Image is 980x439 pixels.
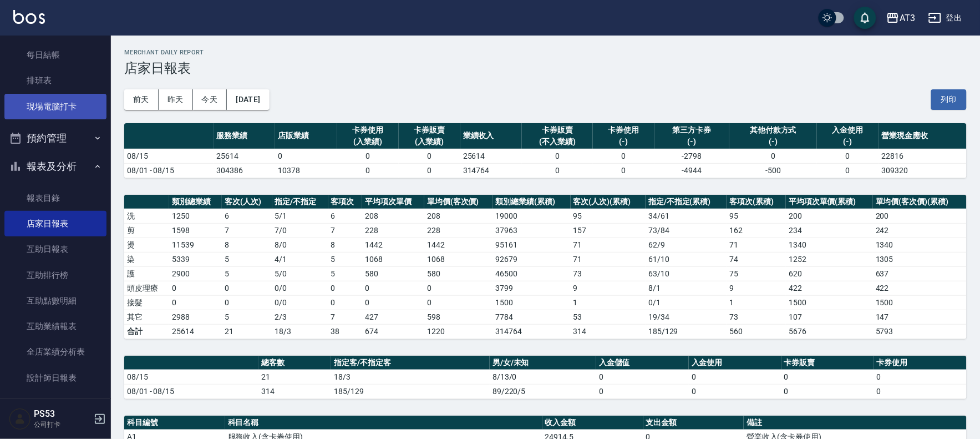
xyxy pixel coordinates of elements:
td: 3799 [493,281,571,295]
div: 其他付款方式 [732,124,814,136]
th: 入金儲值 [596,356,689,370]
th: 服務業績 [214,123,275,149]
td: 08/01 - 08/15 [124,163,214,178]
td: 242 [873,223,967,238]
td: 頭皮理療 [124,281,169,295]
td: 580 [424,266,493,281]
div: (入業績) [402,136,458,148]
td: 0 [593,149,654,163]
td: 73 [727,310,786,324]
td: 0 [275,149,337,163]
td: 61 / 10 [646,252,727,266]
td: 1442 [424,238,493,252]
div: (不入業績) [525,136,590,148]
th: 平均項次單價 [362,195,424,209]
td: 0 [424,281,493,295]
div: 卡券使用 [340,124,396,136]
td: 0 [362,295,424,310]
td: 5 [222,310,272,324]
td: 4 / 1 [272,252,328,266]
td: 185/129 [646,324,727,339]
td: 1220 [424,324,493,339]
td: 0 [593,163,654,178]
td: 228 [362,223,424,238]
div: (-) [732,136,814,148]
a: 全店業績分析表 [4,339,106,365]
td: 7 [222,223,272,238]
button: 報表及分析 [4,152,106,181]
td: 71 [571,238,646,252]
td: 53 [571,310,646,324]
th: 收入金額 [542,416,643,430]
td: 7 [328,310,363,324]
td: 0 [328,281,363,295]
td: 0 [596,384,689,398]
td: 200 [873,209,967,223]
th: 客項次(累積) [727,195,786,209]
a: 設計師業績分析表 [4,391,106,416]
td: 8 / 0 [272,238,328,252]
td: 7 [328,223,363,238]
td: 0 [424,295,493,310]
a: 設計師日報表 [4,365,106,391]
td: 0 [169,295,222,310]
td: 0 [817,149,879,163]
button: 今天 [193,89,227,110]
td: 0 [399,149,460,163]
th: 單均價(客次價) [424,195,493,209]
a: 每日結帳 [4,42,106,68]
td: -4944 [654,163,729,178]
td: 1598 [169,223,222,238]
td: 46500 [493,266,571,281]
td: 620 [786,266,873,281]
td: 5339 [169,252,222,266]
td: 71 [571,252,646,266]
td: 6 [222,209,272,223]
td: 157 [571,223,646,238]
td: 5 / 0 [272,266,328,281]
p: 公司打卡 [34,420,90,430]
table: a dense table [124,123,967,178]
td: 200 [786,209,873,223]
td: 0 [596,370,689,384]
td: 0 [399,163,460,178]
td: 21 [258,370,332,384]
button: 前天 [124,89,159,110]
td: 接髮 [124,295,169,310]
td: 309320 [879,163,967,178]
td: 62 / 9 [646,238,727,252]
td: 1068 [362,252,424,266]
td: 08/01 - 08/15 [124,384,258,398]
td: 73 / 84 [646,223,727,238]
th: 指定客/不指定客 [331,356,490,370]
td: 0 [169,281,222,295]
th: 總客數 [258,356,332,370]
td: 0 / 1 [646,295,727,310]
td: 7 / 0 [272,223,328,238]
td: 314 [571,324,646,339]
a: 店家日報表 [4,211,106,236]
td: 1 [571,295,646,310]
td: 2988 [169,310,222,324]
td: 95 [727,209,786,223]
div: 入金使用 [820,124,876,136]
td: 314764 [460,163,522,178]
td: 18/3 [331,370,490,384]
div: (-) [820,136,876,148]
td: 8 [328,238,363,252]
td: 75 [727,266,786,281]
td: 674 [362,324,424,339]
td: 0 [781,370,874,384]
td: 208 [362,209,424,223]
td: 598 [424,310,493,324]
td: 1 [727,295,786,310]
a: 互助排行榜 [4,263,106,288]
table: a dense table [124,195,967,339]
td: 0 [362,281,424,295]
td: 0 [874,384,967,398]
td: 1340 [786,238,873,252]
td: 304386 [214,163,275,178]
th: 指定/不指定(累積) [646,195,727,209]
td: 0 [522,163,593,178]
td: 8/13/0 [490,370,596,384]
